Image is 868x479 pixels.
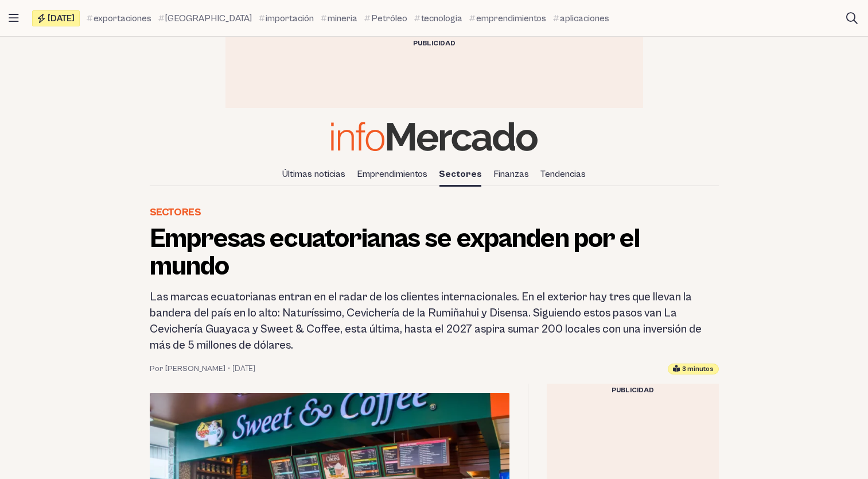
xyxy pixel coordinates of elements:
[469,11,546,25] a: emprendimientos
[266,11,314,25] span: importación
[321,11,357,25] a: mineria
[560,11,609,25] span: aplicaciones
[371,11,407,25] span: Petróleo
[150,225,719,280] h1: Empresas ecuatorianas se expanden por el mundo
[421,11,462,25] span: tecnologia
[158,11,252,25] a: [GEOGRAPHIC_DATA]
[48,14,75,23] span: [DATE]
[489,164,534,184] a: Finanzas
[331,122,538,151] img: Infomercado Ecuador logo
[150,363,225,374] a: Por [PERSON_NAME]
[364,11,407,25] a: Petróleo
[553,11,609,25] a: aplicaciones
[352,164,432,184] a: Emprendimientos
[225,37,643,51] div: Publicidad
[94,11,151,25] span: exportaciones
[259,11,314,25] a: importación
[328,11,357,25] span: mineria
[414,11,462,25] a: tecnologia
[547,384,719,397] div: Publicidad
[668,364,719,374] div: Tiempo estimado de lectura: 3 minutos
[165,11,252,25] span: [GEOGRAPHIC_DATA]
[232,363,255,374] time: 17 febrero, 2023 06:10
[150,204,201,221] a: Sectores
[228,363,230,374] span: •
[536,164,590,184] a: Tendencias
[150,289,719,354] h2: Las marcas ecuatorianas entran en el radar de los clientes internacionales. En el exterior hay tr...
[278,164,350,184] a: Últimas noticias
[476,11,546,25] span: emprendimientos
[87,11,151,25] a: exportaciones
[434,164,486,184] a: Sectores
